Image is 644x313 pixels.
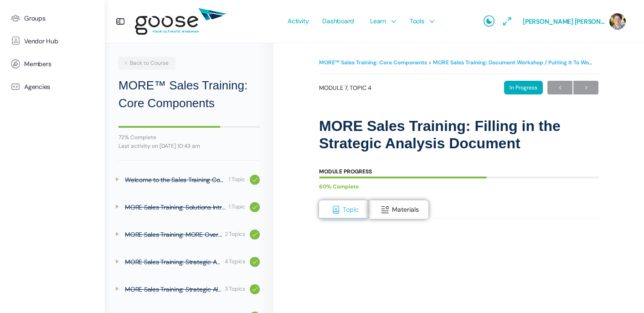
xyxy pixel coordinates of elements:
span: [PERSON_NAME] [PERSON_NAME] [523,17,605,26]
iframe: Chat Widget [598,269,644,313]
div: Last activity on [DATE] 10:43 am [118,143,260,149]
a: MORE Sales Training: Strategic Analysis 4 Topics [105,250,273,274]
a: Members [5,52,100,75]
div: In Progress [504,81,543,94]
div: Module Progress [319,169,372,174]
a: Vendor Hub [5,30,100,52]
div: 2 Topics [225,230,245,239]
a: MORE Sales Training: Document Workshop / Putting It To Work For You [433,59,615,66]
span: Agencies [24,83,50,91]
div: 1 Topic [229,203,245,211]
span: Members [24,60,51,68]
a: MORE Sales Training: MORE Overview 2 Topics [105,222,273,247]
a: MORE Sales Training: Solutions Introduced 1 Topic [105,195,273,219]
span: Back to Course [123,59,169,67]
span: Module 7, Topic 4 [319,85,371,91]
a: ←Previous [547,81,572,94]
h2: MORE™ Sales Training: Core Components [118,77,260,112]
a: Back to Course [118,57,175,70]
span: Groups [24,15,46,22]
div: MORE Sales Training: MORE Overview [125,230,222,240]
div: 60% Complete [319,181,589,193]
div: 4 Topics [225,257,245,266]
a: Groups [5,7,100,30]
div: 1 Topic [229,175,245,184]
div: MORE Sales Training: Strategic Alignment Plan [125,284,222,294]
div: 72% Complete [118,135,260,140]
a: MORE Sales Training: Strategic Alignment Plan 3 Topics [105,277,273,302]
a: MORE™ Sales Training: Core Components [319,59,427,66]
span: → [573,82,598,94]
span: Topic [343,205,359,214]
a: Next→ [573,81,598,94]
div: MORE Sales Training: Solutions Introduced [125,202,226,212]
div: 3 Topics [225,285,245,293]
span: ← [547,82,572,94]
a: Welcome to the Sales Training Course 1 Topic [105,167,273,192]
div: MORE Sales Training: Strategic Analysis [125,257,222,267]
a: Agencies [5,75,100,98]
div: Welcome to the Sales Training Course [125,175,226,185]
span: Materials [392,205,419,214]
span: Vendor Hub [24,37,58,45]
h1: MORE Sales Training: Filling in the Strategic Analysis Document [319,117,598,152]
